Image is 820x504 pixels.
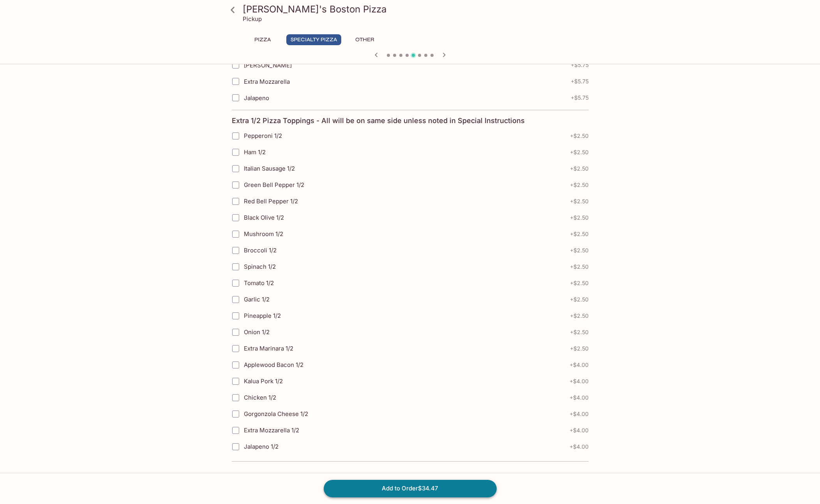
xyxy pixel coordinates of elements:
[244,165,295,172] span: Italian Sausage 1/2
[570,427,589,434] span: + $4.00
[244,148,266,156] span: Ham 1/2
[245,34,280,45] button: Pizza
[570,133,589,139] span: + $2.50
[244,345,293,352] span: Extra Marinara 1/2
[244,279,274,287] span: Tomato 1/2
[244,181,304,189] span: Green Bell Pepper 1/2
[244,443,279,450] span: Jalapeno 1/2
[570,345,589,352] span: + $2.50
[570,166,589,172] span: + $2.50
[244,361,303,368] span: Applewood Bacon 1/2
[571,62,589,68] span: + $5.75
[570,247,589,254] span: + $2.50
[570,198,589,204] span: + $2.50
[244,78,290,85] span: Extra Mozzarella
[244,197,298,205] span: Red Bell Pepper 1/2
[244,247,277,254] span: Broccoli 1/2
[571,78,589,85] span: + $5.75
[570,411,589,417] span: + $4.00
[347,34,383,45] button: Other
[570,395,589,401] span: + $4.00
[244,230,283,238] span: Mushroom 1/2
[571,95,589,101] span: + $5.75
[244,312,281,319] span: Pineapple 1/2
[570,231,589,237] span: + $2.50
[570,329,589,335] span: + $2.50
[570,313,589,319] span: + $2.50
[244,296,270,303] span: Garlic 1/2
[244,94,269,102] span: Jalapeno
[570,215,589,221] span: + $2.50
[286,34,341,45] button: Specialty Pizza
[324,480,497,497] button: Add to Order$34.47
[244,410,308,418] span: Gorgonzola Cheese 1/2
[244,394,276,401] span: Chicken 1/2
[570,444,589,450] span: + $4.00
[243,15,262,23] p: Pickup
[570,264,589,270] span: + $2.50
[244,426,299,434] span: Extra Mozzarella 1/2
[570,378,589,384] span: + $4.00
[244,263,276,270] span: Spinach 1/2
[244,62,292,69] span: [PERSON_NAME]
[570,296,589,303] span: + $2.50
[244,328,270,336] span: Onion 1/2
[570,362,589,368] span: + $4.00
[244,132,282,139] span: Pepperoni 1/2
[570,149,589,155] span: + $2.50
[570,280,589,286] span: + $2.50
[232,116,525,125] h4: Extra 1/2 Pizza Toppings - All will be on same side unless noted in Special Instructions
[244,214,284,221] span: Black Olive 1/2
[570,182,589,188] span: + $2.50
[243,3,591,15] h3: [PERSON_NAME]'s Boston Pizza
[244,377,283,385] span: Kalua Pork 1/2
